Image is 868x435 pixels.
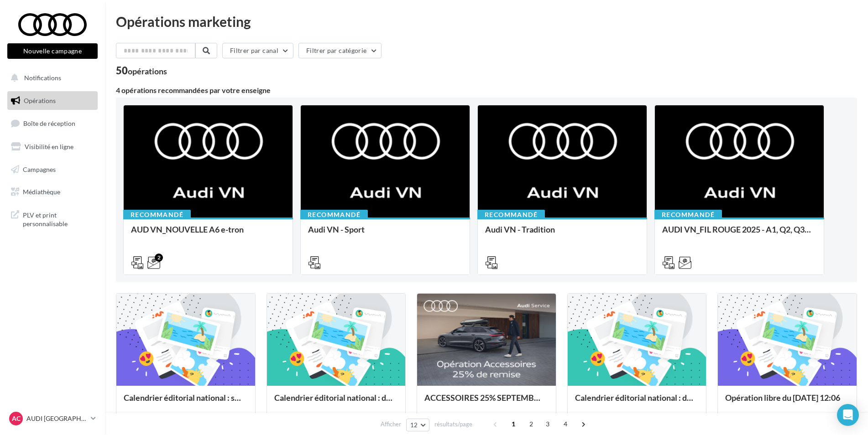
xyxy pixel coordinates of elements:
[575,393,699,411] div: Calendrier éditorial national : du 02.09 au 09.09
[662,225,816,243] div: AUDI VN_FIL ROUGE 2025 - A1, Q2, Q3, Q5 et Q4 e-tron
[25,143,73,150] span: Visibilité en ligne
[5,182,99,202] a: Médiathèque
[7,43,98,59] button: Nouvelle campagne
[5,114,99,133] a: Boîte de réception
[837,404,859,426] div: Open Intercom Messenger
[23,209,94,228] span: PLV et print personnalisable
[5,205,99,232] a: PLV et print personnalisable
[725,393,849,411] div: Opération libre du [DATE] 12:06
[24,97,56,104] span: Opérations
[654,210,722,220] div: Recommandé
[116,66,167,76] div: 50
[298,43,382,58] button: Filtrer par catégorie
[222,43,293,58] button: Filtrer par canal
[506,417,521,431] span: 1
[558,417,573,431] span: 4
[116,15,857,28] div: Opérations marketing
[308,225,462,243] div: Audi VN - Sport
[5,137,99,156] a: Visibilité en ligne
[424,393,549,411] div: ACCESSOIRES 25% SEPTEMBRE - AUDI SERVICE
[300,210,368,220] div: Recommandé
[23,188,60,196] span: Médiathèque
[477,210,545,220] div: Recommandé
[123,210,191,220] div: Recommandé
[381,420,401,429] span: Afficher
[131,225,285,243] div: AUD VN_NOUVELLE A6 e-tron
[485,225,639,243] div: Audi VN - Tradition
[124,393,248,411] div: Calendrier éditorial national : semaine du 08.09 au 14.09
[274,393,398,411] div: Calendrier éditorial national : du 02.09 au 15.09
[406,419,429,431] button: 12
[5,160,99,179] a: Campagnes
[155,254,163,262] div: 2
[5,91,99,110] a: Opérations
[23,119,75,127] span: Boîte de réception
[24,74,61,82] span: Notifications
[540,417,555,431] span: 3
[434,420,472,429] span: résultats/page
[128,67,167,75] div: opérations
[5,68,96,88] button: Notifications
[26,414,87,423] p: AUDI [GEOGRAPHIC_DATA]
[7,410,98,427] a: AC AUDI [GEOGRAPHIC_DATA]
[410,421,418,429] span: 12
[23,165,56,173] span: Campagnes
[116,87,857,94] div: 4 opérations recommandées par votre enseigne
[524,417,539,431] span: 2
[12,414,21,423] span: AC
